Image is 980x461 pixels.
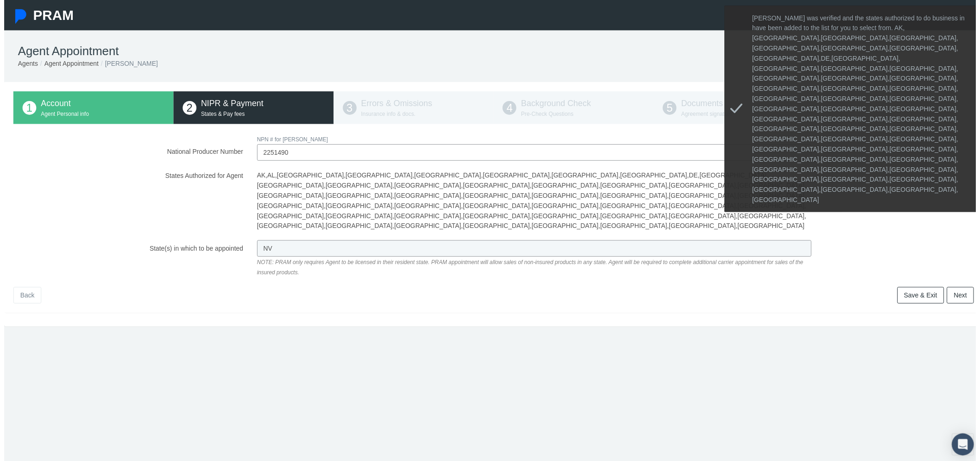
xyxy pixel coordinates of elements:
li: Agents [14,59,34,69]
span: NPN # for [PERSON_NAME] [255,138,327,144]
a: Save & Exit [901,290,949,306]
h1: Agent Appointment [14,44,974,59]
span: PRAM [29,7,70,23]
li: Agent Appointment [34,59,95,69]
span: 1 [19,102,32,116]
a: Next [951,290,979,306]
p: States & Pay fees [199,111,323,120]
span: 2 [180,102,194,116]
span: NIPR & Payment [199,100,262,109]
span: Account [37,100,67,109]
p: Agent Personal info [37,111,162,120]
label: States Authorized for Agent [2,172,248,233]
div: Open Intercom Messenger [956,437,979,460]
span: NOTE: PRAM only requires Agent to be licensed in their resident state. PRAM appointment will allo... [255,261,806,278]
label: National Producer Number [2,135,248,162]
label: State(s) in which to be appointed [2,242,248,279]
img: Pram Partner [9,9,24,24]
span: AK,AL,[GEOGRAPHIC_DATA],[GEOGRAPHIC_DATA],[GEOGRAPHIC_DATA],[GEOGRAPHIC_DATA],[GEOGRAPHIC_DATA],[... [255,172,815,233]
li: [PERSON_NAME] [95,59,155,69]
a: Back [9,290,38,306]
